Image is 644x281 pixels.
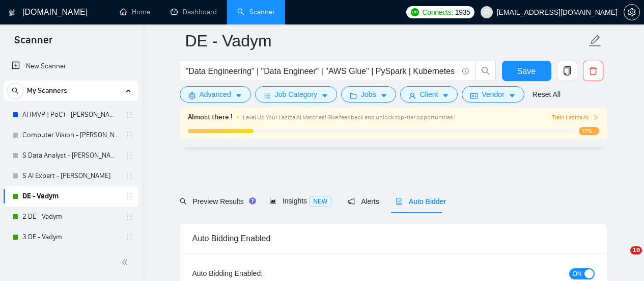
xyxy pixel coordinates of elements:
[502,61,551,81] button: Save
[533,89,561,100] a: Reset All
[22,186,119,207] a: DE - Vadym
[22,227,119,247] a: 3 DE - Vadym
[470,92,478,99] span: idcard
[275,89,317,100] span: Job Category
[269,197,276,205] span: area-chart
[593,114,599,120] span: right
[120,8,150,16] a: homeHome
[22,145,119,166] a: S Data Analyst - [PERSON_NAME]
[171,8,217,16] a: dashboardDashboard
[361,89,376,100] span: Jobs
[125,233,133,241] span: holder
[557,66,577,75] span: copy
[185,28,586,54] input: Scanner name...
[22,166,119,186] a: S AI Expert - [PERSON_NAME]
[455,7,470,18] span: 1935
[7,83,23,99] button: search
[27,81,67,101] span: My Scanners
[341,86,396,103] button: folderJobscaret-down
[200,89,231,100] span: Advanced
[188,92,195,99] span: setting
[396,197,446,206] span: Auto Bidder
[125,192,133,200] span: holder
[422,7,453,18] span: Connects:
[475,61,496,81] button: search
[462,86,524,103] button: idcardVendorcaret-down
[180,198,187,205] span: search
[624,8,640,16] a: setting
[350,92,357,99] span: folder
[442,92,449,99] span: caret-down
[552,113,599,122] button: Train Laziza AI
[8,87,23,94] span: search
[235,92,242,99] span: caret-down
[125,131,133,139] span: holder
[125,111,133,119] span: holder
[180,197,253,206] span: Preview Results
[573,268,582,279] span: ON
[609,246,634,271] iframe: Intercom live chat
[243,114,456,121] span: Level Up Your Laziza AI Matches! Give feedback and unlock top-tier opportunities !
[269,197,331,205] span: Insights
[255,86,337,103] button: barsJob Categorycaret-down
[400,86,458,103] button: userClientcaret-down
[348,198,355,205] span: notification
[517,65,536,78] span: Save
[125,151,133,160] span: holder
[589,34,602,47] span: edit
[237,8,275,16] a: searchScanner
[396,198,403,205] span: robot
[6,33,61,54] span: Scanner
[462,68,469,74] span: info-circle
[22,105,119,125] a: AI (MVP | PoC) - [PERSON_NAME]
[380,92,387,99] span: caret-down
[348,197,379,206] span: Alerts
[12,56,130,76] a: New Scanner
[309,196,331,207] span: NEW
[409,92,416,99] span: user
[248,196,257,206] div: Tooltip anchor
[264,92,271,99] span: bars
[624,8,639,16] span: setting
[22,125,119,145] a: Computer Vision - [PERSON_NAME]
[121,257,131,267] span: double-left
[188,112,233,123] span: Almost there !
[321,92,328,99] span: caret-down
[509,92,516,99] span: caret-down
[9,5,16,21] img: logo
[186,65,458,78] input: Search Freelance Jobs...
[483,9,490,16] span: user
[583,61,603,81] button: delete
[579,127,599,135] span: 17%
[630,246,642,254] span: 10
[482,89,504,100] span: Vendor
[125,213,133,221] span: holder
[583,66,603,75] span: delete
[192,224,595,253] div: Auto Bidding Enabled
[411,8,419,16] img: upwork-logo.png
[4,56,138,76] li: New Scanner
[180,86,251,103] button: settingAdvancedcaret-down
[476,66,495,75] span: search
[125,172,133,180] span: holder
[420,89,438,100] span: Client
[22,207,119,227] a: 2 DE - Vadym
[624,4,640,20] button: setting
[557,61,577,81] button: copy
[192,268,326,279] div: Auto Bidding Enabled:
